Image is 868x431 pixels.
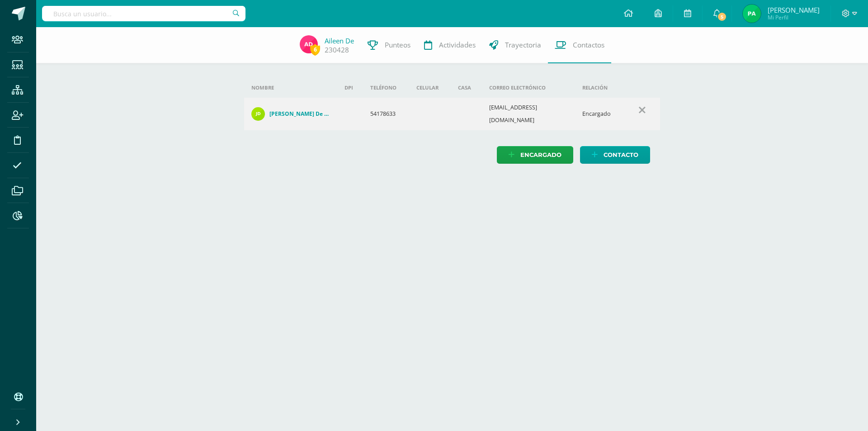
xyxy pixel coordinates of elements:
[251,107,265,121] img: b18394b8dc09a7aaf52146ef833ff6d2.png
[310,44,320,55] span: 6
[417,27,482,63] a: Actividades
[361,27,417,63] a: Punteos
[743,5,761,23] img: ea606af391f2c2e5188f5482682bdea3.png
[451,78,482,98] th: Casa
[42,6,245,21] input: Busca un usuario...
[768,14,820,21] span: Mi Perfil
[409,78,451,98] th: Celular
[251,107,330,121] a: [PERSON_NAME] De la [PERSON_NAME]
[439,40,476,50] span: Actividades
[768,5,820,14] span: [PERSON_NAME]
[520,147,561,163] span: Encargado
[269,110,330,118] h4: [PERSON_NAME] De la [PERSON_NAME]
[482,98,575,130] td: [EMAIL_ADDRESS][DOMAIN_NAME]
[717,12,727,22] span: 5
[505,40,541,50] span: Trayectoria
[244,78,337,98] th: Nombre
[300,35,318,53] img: ed4ff0f250cca5c2e3c6c78967389b94.png
[363,78,409,98] th: Teléfono
[604,147,638,163] span: Contacto
[580,146,650,164] a: Contacto
[363,98,409,130] td: 54178633
[385,40,410,50] span: Punteos
[325,36,354,45] a: Aileen de
[482,78,575,98] th: Correo electrónico
[497,146,573,164] a: Encargado
[548,27,611,63] a: Contactos
[575,98,624,130] td: Encargado
[325,45,349,55] a: 230428
[482,27,548,63] a: Trayectoria
[573,40,604,50] span: Contactos
[575,78,624,98] th: Relación
[337,78,363,98] th: DPI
